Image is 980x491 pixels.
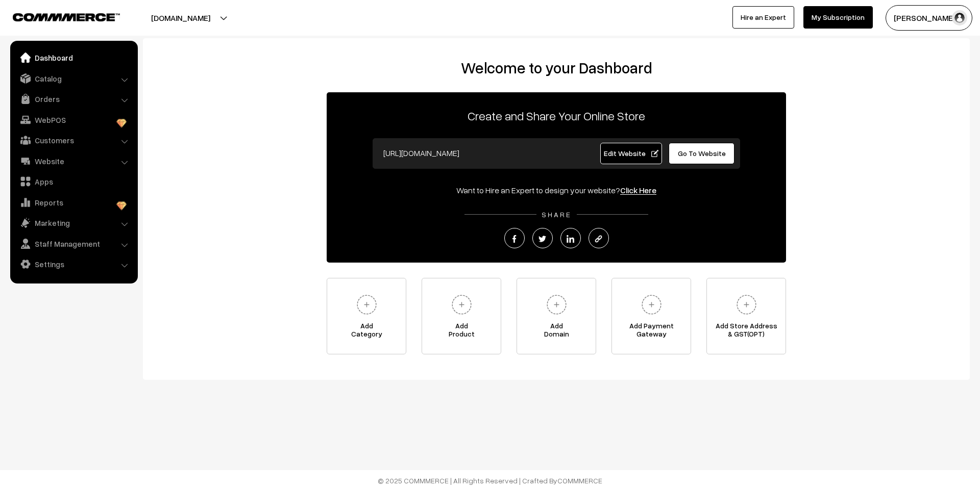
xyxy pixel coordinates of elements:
a: Orders [13,90,134,108]
img: plus.svg [732,291,761,319]
a: Website [13,152,134,170]
img: plus.svg [543,291,571,319]
a: Customers [13,131,134,149]
a: Add Store Address& GST(OPT) [706,278,786,354]
span: Go To Website [678,149,726,158]
a: AddProduct [422,278,501,354]
h2: Welcome to your Dashboard [153,59,960,77]
div: Want to Hire an Expert to design your website? [327,184,786,196]
a: My Subscription [803,6,873,29]
a: Staff Management [13,235,134,253]
a: Dashboard [13,48,134,67]
a: WebPOS [13,111,134,129]
a: Edit Website [600,143,663,164]
button: [DOMAIN_NAME] [115,5,246,31]
a: AddCategory [327,278,406,354]
span: Add Product [422,322,501,342]
a: Catalog [13,69,134,88]
p: Create and Share Your Online Store [327,107,786,125]
img: plus.svg [638,291,666,319]
a: COMMMERCE [557,476,602,485]
a: Go To Website [669,143,734,164]
a: Hire an Expert [732,6,794,29]
img: COMMMERCE [13,13,120,21]
span: Add Payment Gateway [612,322,691,342]
span: Add Store Address & GST(OPT) [707,322,786,342]
button: [PERSON_NAME] [886,5,972,31]
a: COMMMERCE [13,10,102,22]
a: Apps [13,172,134,191]
img: user [952,10,967,25]
a: Reports [13,193,134,212]
a: AddDomain [517,278,596,354]
span: Add Domain [517,322,596,342]
a: Settings [13,255,134,273]
a: Marketing [13,214,134,232]
img: plus.svg [448,291,476,319]
span: SHARE [536,210,577,219]
span: Add Category [327,322,406,342]
span: Edit Website [604,149,658,158]
a: Add PaymentGateway [611,278,691,354]
a: Click Here [620,185,656,195]
img: plus.svg [353,291,381,319]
